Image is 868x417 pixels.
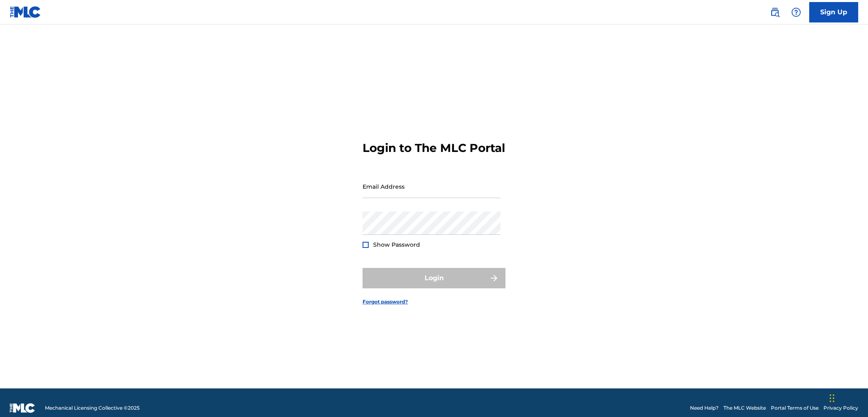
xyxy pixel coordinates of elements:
div: Help [788,4,804,20]
div: Drag [830,386,835,410]
a: The MLC Website [723,404,766,412]
iframe: Chat Widget [827,378,868,417]
a: Forgot password? [363,298,408,306]
h3: Login to The MLC Portal [363,141,505,155]
a: Sign Up [809,2,858,22]
img: search [770,7,780,17]
a: Need Help? [690,404,719,412]
a: Privacy Policy [823,404,858,412]
img: MLC Logo [10,6,41,18]
span: Mechanical Licensing Collective © 2025 [45,404,140,412]
a: Portal Terms of Use [771,404,819,412]
a: Public Search [767,4,783,20]
img: help [791,7,801,17]
img: logo [10,403,35,413]
span: Show Password [373,241,420,248]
